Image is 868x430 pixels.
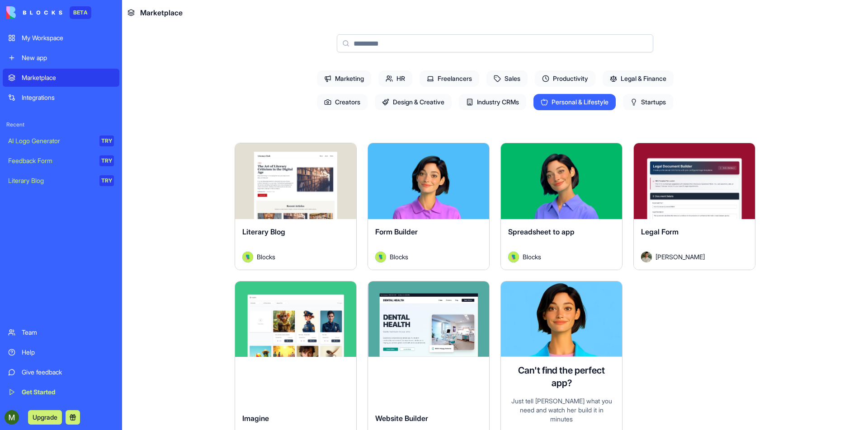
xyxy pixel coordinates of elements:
div: AI Logo Generator [8,136,93,145]
a: Marketplace [3,69,119,87]
img: Avatar [508,252,519,262]
span: Blocks [390,252,408,262]
a: Upgrade [28,412,62,421]
div: Integrations [22,93,114,102]
span: Legal & Finance [603,70,674,87]
a: Literary BlogAvatarBlocks [235,143,357,270]
a: Get Started [3,383,119,401]
img: ACg8ocItLKMo_Q4XKQXy84_6B62hAMjh7IirMActwcE5-6E6jGlZGg=s96-c [5,410,19,425]
img: logo [6,6,62,19]
span: Productivity [535,70,595,87]
a: New app [3,49,119,67]
div: Just tell [PERSON_NAME] what you need and watch her build it in minutes [508,397,615,424]
span: Marketing [317,70,371,87]
span: Blocks [523,252,541,262]
a: Form BuilderAvatarBlocks [368,143,490,270]
a: My Workspace [3,29,119,47]
h4: Can't find the perfect app? [508,364,615,389]
img: Avatar [641,252,652,262]
span: Imagine [242,414,269,423]
span: Form Builder [375,227,418,236]
a: BETA [6,6,91,19]
div: TRY [99,136,114,146]
button: Upgrade [28,410,62,425]
div: Team [22,328,114,337]
div: Feedback Form [8,156,93,165]
a: Legal FormAvatar[PERSON_NAME] [633,143,755,270]
div: Marketplace [22,73,114,82]
div: New app [22,53,114,62]
a: Team [3,323,119,341]
span: Startups [623,94,673,110]
span: Personal & Lifestyle [533,94,616,110]
div: TRY [99,175,114,186]
div: Literary Blog [8,176,93,185]
img: Ella AI assistant [501,281,622,357]
a: Feedback FormTRY [3,152,119,170]
div: TRY [99,155,114,166]
span: Literary Blog [242,227,285,236]
span: Spreadsheet to app [508,227,575,236]
span: Freelancers [420,70,479,87]
div: BETA [70,6,91,19]
span: Blocks [257,252,275,262]
span: Website Builder [375,414,428,423]
span: Legal Form [641,227,679,236]
div: Get Started [22,388,114,397]
img: Avatar [375,252,386,262]
span: Creators [317,94,368,110]
img: Avatar [242,252,253,262]
span: Industry CRMs [459,94,526,110]
span: HR [378,70,412,87]
div: Help [22,348,114,357]
a: Help [3,343,119,361]
span: Marketplace [140,7,183,18]
span: Sales [486,70,528,87]
div: My Workspace [22,33,114,42]
a: Give feedback [3,363,119,381]
div: Give feedback [22,368,114,377]
a: Spreadsheet to appAvatarBlocks [500,143,623,270]
span: Design & Creative [375,94,452,110]
a: Literary BlogTRY [3,172,119,190]
a: AI Logo GeneratorTRY [3,132,119,150]
a: Integrations [3,89,119,107]
span: Recent [3,121,119,128]
span: [PERSON_NAME] [656,252,705,262]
